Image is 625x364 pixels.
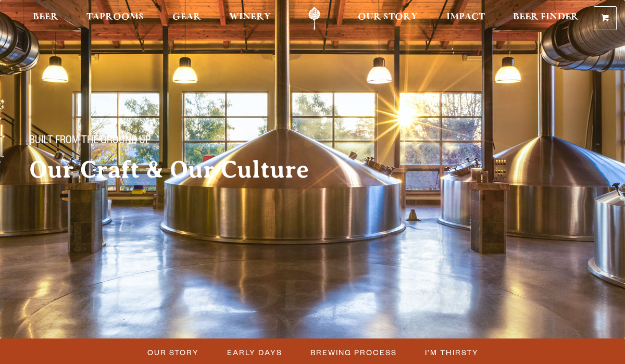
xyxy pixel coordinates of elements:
[351,7,424,30] a: Our Story
[310,345,397,360] span: Brewing Process
[425,345,479,360] span: I’m Thirsty
[221,345,287,360] a: Early Days
[29,135,151,148] span: Built From The Ground Up
[33,13,58,21] span: Beer
[86,13,144,21] span: Taprooms
[141,345,204,360] a: Our Story
[80,7,151,30] a: Taprooms
[229,13,271,21] span: Winery
[147,345,199,360] span: Our Story
[166,7,208,30] a: Gear
[29,157,354,183] h2: Our Craft & Our Culture
[295,7,334,30] a: Odell Home
[446,13,485,21] span: Impact
[506,7,585,30] a: Beer Finder
[227,345,282,360] span: Early Days
[358,13,418,21] span: Our Story
[440,7,492,30] a: Impact
[419,345,484,360] a: I’m Thirsty
[222,7,278,30] a: Winery
[172,13,201,21] span: Gear
[513,13,579,21] span: Beer Finder
[26,7,65,30] a: Beer
[304,345,402,360] a: Brewing Process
